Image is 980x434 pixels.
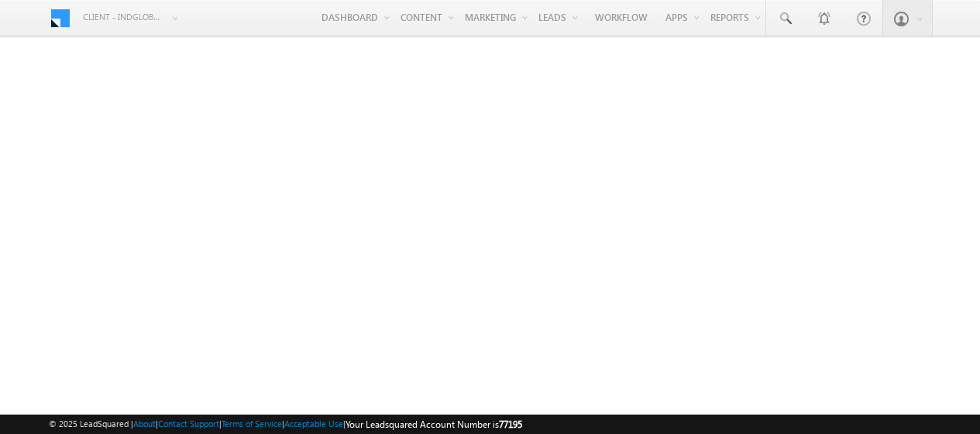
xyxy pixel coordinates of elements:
[284,418,343,429] a: Acceptable Use
[83,9,164,25] span: Client - indglobal2 (77195)
[222,418,282,429] a: Terms of Service
[346,418,522,430] span: Your Leadsquared Account Number is
[133,418,156,429] a: About
[158,418,219,429] a: Contact Support
[499,418,522,430] span: 77195
[49,417,522,432] span: © 2025 LeadSquared | | | | |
